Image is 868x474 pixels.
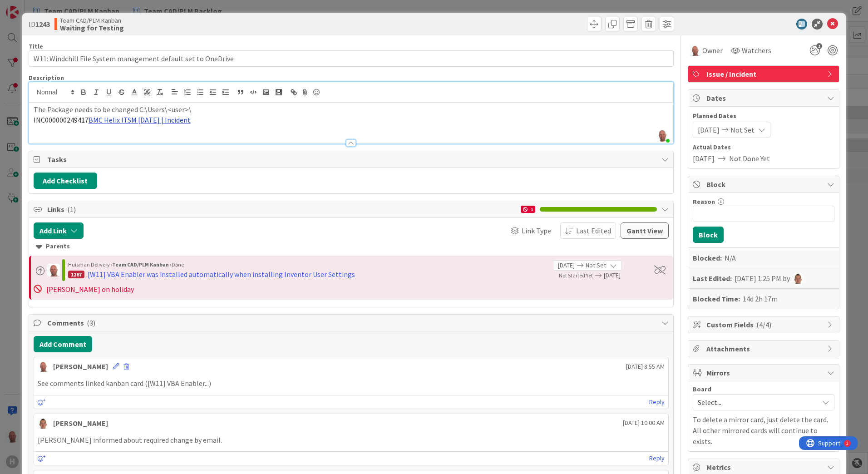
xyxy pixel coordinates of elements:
span: INC000000249417 [34,115,89,124]
a: Reply [649,453,665,464]
span: Not Set [730,124,755,135]
span: Board [693,386,711,392]
span: Attachments [706,343,823,354]
span: Description [29,74,64,82]
span: ID [29,19,50,30]
button: Add Checklist [34,173,97,189]
img: TJ [793,273,804,284]
span: Team CAD/PLM Kanban [60,17,124,24]
span: Block [706,179,823,190]
img: OiA40jCcrAiXmSCZ6unNR8czeGfRHk2b.jpg [656,129,669,142]
div: [DATE] 1:25 PM by [735,273,804,284]
label: Title [29,42,43,50]
p: See comments linked kanban card ([W11] VBA Enabler...) [38,378,665,389]
span: ( 1 ) [67,205,76,214]
span: ( 3 ) [87,318,95,327]
button: Last Edited [560,222,616,239]
a: BMC Helix ITSM [DATE] | Incident [89,115,191,124]
span: Support [19,1,41,12]
span: [DATE] [693,153,715,164]
span: Watchers [742,45,771,56]
a: Reply [649,396,665,408]
span: Select... [698,396,814,409]
span: [DATE] [698,124,720,135]
div: [PERSON_NAME] [53,361,108,372]
span: [DATE] [558,261,575,270]
button: Add Comment [34,336,92,352]
div: 1 [521,206,535,213]
b: Team CAD/PLM Kanban › [112,261,172,268]
span: Custom Fields [706,319,823,330]
img: TJ [38,418,49,429]
span: Link Type [522,225,551,236]
label: Reason [693,197,715,206]
button: Gantt View [621,222,669,239]
span: Owner [702,45,723,56]
span: Not Started Yet [559,272,593,279]
div: N/A [725,252,736,263]
div: 1267 [68,271,84,278]
img: RK [47,264,60,276]
p: [PERSON_NAME] informed about required change by email. [38,435,665,445]
span: Mirrors [706,367,823,378]
img: RK [38,361,49,372]
b: Waiting for Testing [60,24,124,31]
span: Last Edited [576,225,611,236]
span: Tasks [47,154,657,165]
button: Block [693,227,724,243]
span: [PERSON_NAME] on holiday [46,285,134,294]
span: Not Set [586,261,606,270]
div: Parents [36,242,666,252]
span: ( 4/4 ) [756,320,771,329]
input: type card name here... [29,50,674,67]
b: 1243 [35,20,50,29]
b: Blocked: [693,252,722,263]
div: [W11] VBA Enabler was installed automatically when installing Inventor User Settings [88,269,355,280]
span: [DATE] 8:55 AM [626,362,665,371]
span: Not Done Yet [729,153,770,164]
span: 1 [816,43,822,49]
div: 14d 2h 17m [743,293,778,304]
span: Metrics [706,462,823,473]
span: Dates [706,93,823,104]
img: RK [690,45,700,56]
p: The Package needs to be changed C:\Users\<user>\ [34,104,669,115]
span: Huisman Delivery › [68,261,112,268]
span: [DATE] [604,271,644,280]
span: Links [47,204,516,215]
p: To delete a mirror card, just delete the card. All other mirrored cards will continue to exists. [693,414,834,447]
span: Planned Dates [693,111,834,121]
div: 2 [47,4,49,11]
span: Issue / Incident [706,69,823,79]
span: Actual Dates [693,143,834,152]
span: Comments [47,317,657,328]
span: Done [172,261,184,268]
button: Add Link [34,222,84,239]
span: [DATE] 10:00 AM [623,418,665,428]
b: Blocked Time: [693,293,740,304]
div: [PERSON_NAME] [53,418,108,429]
b: Last Edited: [693,273,732,284]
